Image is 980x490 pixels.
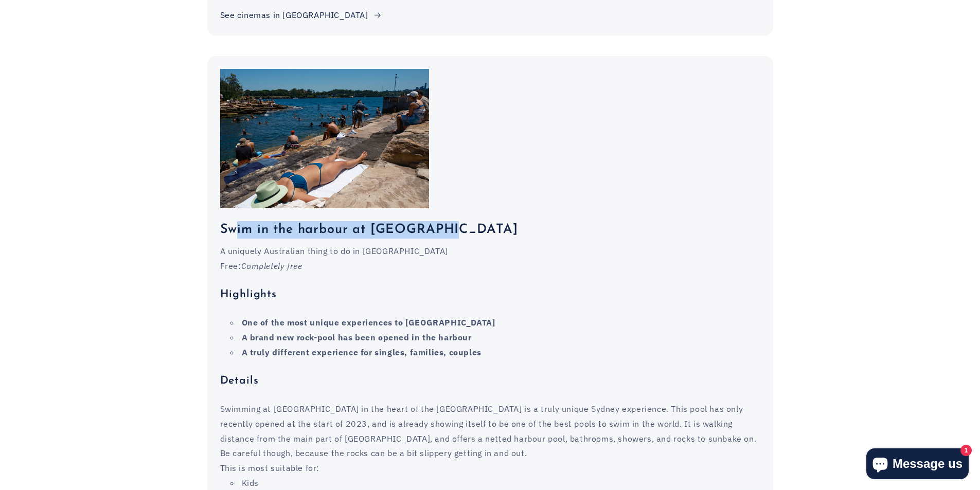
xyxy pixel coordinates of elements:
p: A uniquely Australian thing to do in [GEOGRAPHIC_DATA] [220,244,760,259]
em: Completely free [241,261,302,271]
strong: A brand new rock-pool has been opened in the harbour [242,332,472,342]
strong: One of the most unique experiences to [GEOGRAPHIC_DATA] [242,317,495,328]
p: This is most suitable for: [220,461,760,476]
a: See cinemas in [GEOGRAPHIC_DATA] [220,8,383,23]
h4: Highlights [220,288,760,301]
p: Swimming at [GEOGRAPHIC_DATA] in the heart of the [GEOGRAPHIC_DATA] is a truly unique Sydney expe... [220,402,760,461]
strong: A truly different experience for singles, families, couples [242,347,482,357]
p: Free: [220,259,760,274]
h3: Swim in the harbour at [GEOGRAPHIC_DATA] [220,221,760,239]
inbox-online-store-chat: Shopify online store chat [863,448,972,482]
h4: Details [220,374,760,388]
